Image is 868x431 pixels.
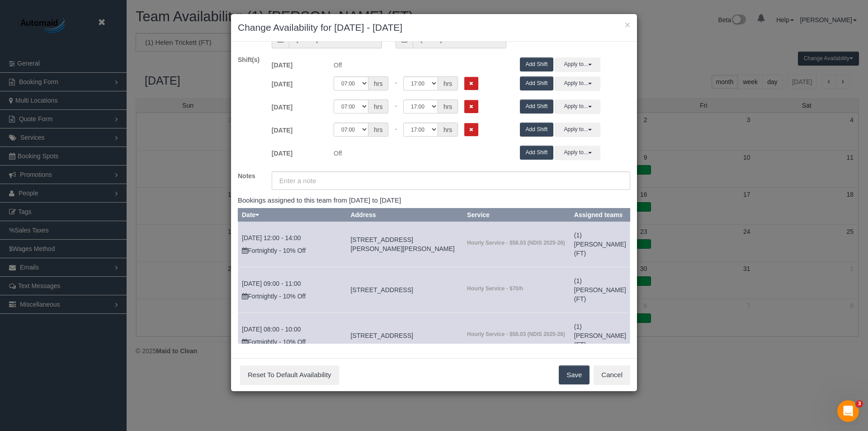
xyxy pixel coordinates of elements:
th: Service [463,208,571,222]
td: Schedule date [238,222,347,267]
td: Service location [463,313,571,359]
span: hrs [368,123,388,137]
button: Save [559,365,590,384]
button: × [625,20,630,29]
td: Assigned teams [570,313,630,359]
span: hrs [438,76,458,90]
span: - [395,125,397,133]
span: hrs [368,76,388,90]
td: Service location [463,222,571,267]
td: Assigned teams [570,267,630,313]
strong: Hourly Service - $70/h [467,285,523,292]
span: hrs [438,99,458,114]
span: hrs [438,123,458,137]
span: - [395,102,397,109]
td: Service location [347,222,463,267]
button: Add Shift [520,146,554,160]
p: [DATE] 09:00 - 11:00 [242,279,343,288]
sui-modal: Change Availability for 20/10/2025 - 24/10/2025 [231,14,637,391]
button: Apply to... [555,99,600,114]
p: [DATE] 12:00 - 14:00 [242,233,343,242]
td: Schedule date [238,267,347,313]
label: [DATE] [265,76,327,89]
button: Remove Shift [464,100,478,113]
button: Add Shift [520,76,554,90]
button: Reset To Default Availability [240,365,339,384]
strong: Hourly Service - $58.03 (NDIS 2025-26) [467,331,565,337]
td: Service location [347,313,463,359]
th: Date [238,208,347,222]
button: Apply to... [555,76,600,90]
th: Assigned teams [570,208,630,222]
label: Shift(s) [231,55,265,64]
span: - [395,79,397,86]
button: Remove Shift [464,123,478,136]
h4: Bookings assigned to this team from [DATE] to [DATE] [238,197,630,204]
button: Apply to... [555,123,600,137]
button: Apply to... [555,57,600,71]
input: Enter a note [272,171,630,190]
label: [DATE] [265,57,327,70]
th: Address [347,208,463,222]
button: Cancel [594,365,630,384]
td: Schedule date [238,313,347,359]
button: Add Shift [520,57,554,71]
span: 3 [856,400,863,407]
button: Add Shift [520,123,554,137]
td: Service location [347,267,463,313]
td: Assigned teams [570,222,630,267]
td: Service location [463,267,571,313]
label: [DATE] [265,99,327,112]
button: Apply to... [555,146,600,160]
span: hrs [368,99,388,114]
h3: Change Availability for [DATE] - [DATE] [238,21,630,34]
label: [DATE] [265,146,327,158]
label: Notes [231,171,265,180]
iframe: Intercom live chat [837,400,859,422]
span: Off [327,57,513,70]
button: Remove Shift [464,77,478,90]
p: [DATE] 08:00 - 10:00 [242,325,343,334]
label: [DATE] [265,123,327,135]
span: Off [327,146,513,158]
button: Add Shift [520,99,554,114]
strong: Hourly Service - $58.03 (NDIS 2025-26) [467,240,565,246]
